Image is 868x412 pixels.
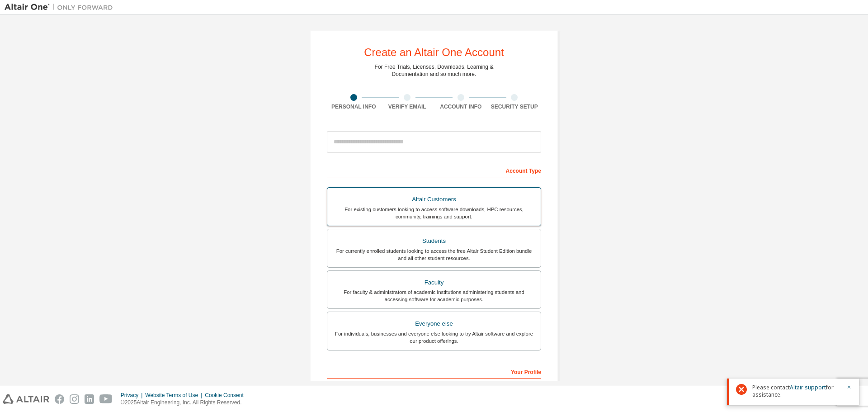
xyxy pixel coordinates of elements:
[145,392,205,399] div: Website Terms of Use
[752,384,841,398] span: Please contact for assistance.
[70,394,79,404] img: instagram.svg
[333,247,535,262] div: For currently enrolled students looking to access the free Altair Student Edition bundle and all ...
[488,103,542,110] div: Security Setup
[333,193,535,206] div: Altair Customers
[333,330,535,345] div: For individuals, businesses and everyone else looking to try Altair software and explore our prod...
[434,103,488,110] div: Account Info
[205,392,249,399] div: Cookie Consent
[327,364,541,379] div: Your Profile
[333,206,535,220] div: For existing customers looking to access software downloads, HPC resources, community, trainings ...
[327,163,541,177] div: Account Type
[333,276,535,289] div: Faculty
[3,394,49,404] img: altair_logo.svg
[381,103,434,110] div: Verify Email
[333,235,535,247] div: Students
[327,103,381,110] div: Personal Info
[333,289,535,303] div: For faculty & administrators of academic institutions administering students and accessing softwa...
[85,394,94,404] img: linkedin.svg
[99,394,113,404] img: youtube.svg
[5,3,118,12] img: Altair One
[333,317,535,330] div: Everyone else
[121,399,249,407] p: © 2025 Altair Engineering, Inc. All Rights Reserved.
[55,394,64,404] img: facebook.svg
[364,47,504,58] div: Create an Altair One Account
[121,392,145,399] div: Privacy
[375,63,494,78] div: For Free Trials, Licenses, Downloads, Learning & Documentation and so much more.
[790,384,826,391] a: Altair support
